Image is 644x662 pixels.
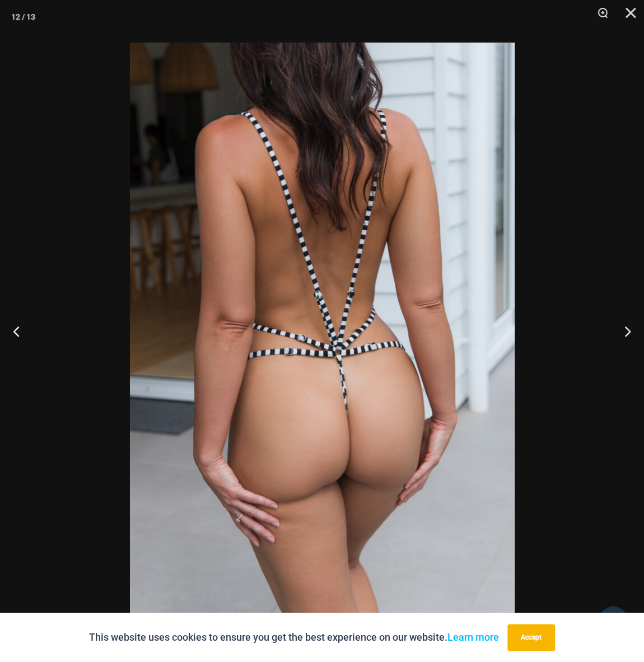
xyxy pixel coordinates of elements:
img: Inferno Mesh Black White 8561 One Piece 04 [130,43,515,619]
p: This website uses cookies to ensure you get the best experience on our website. [89,629,499,646]
button: Next [602,303,644,359]
a: Learn more [447,631,499,643]
div: 12 / 13 [11,8,35,25]
button: Accept [507,624,555,651]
